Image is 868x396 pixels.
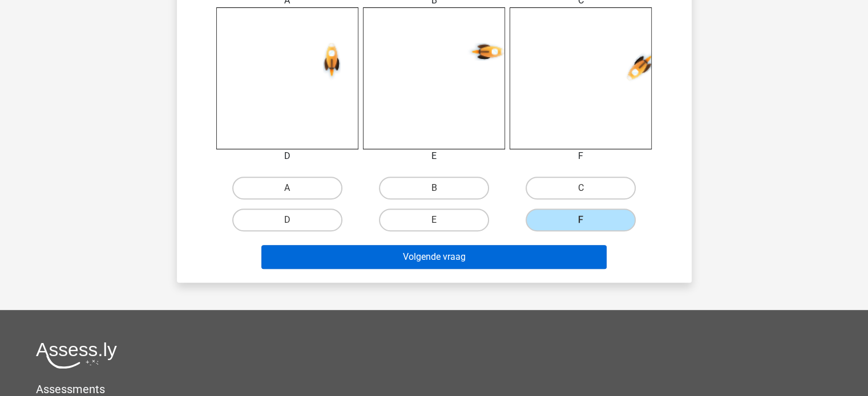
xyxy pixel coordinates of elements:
[354,149,514,163] div: E
[501,149,660,163] div: F
[379,177,489,199] label: B
[36,342,117,369] img: Assessly logo
[208,149,367,163] div: D
[526,177,636,199] label: C
[36,382,832,396] h5: Assessments
[232,209,342,231] label: D
[261,245,607,269] button: Volgende vraag
[232,177,342,199] label: A
[526,209,636,231] label: F
[379,209,489,231] label: E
